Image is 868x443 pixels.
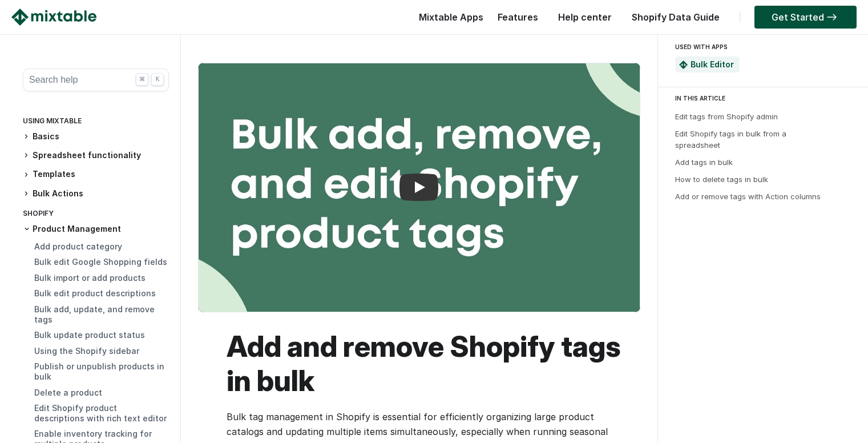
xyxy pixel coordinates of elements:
a: Bulk edit product descriptions [34,288,156,298]
img: arrow-right.svg [824,14,839,21]
div: IN THIS ARTICLE [675,93,858,103]
div: Using Mixtable [23,114,169,131]
img: Mixtable logo [11,9,96,26]
a: Add or remove tags with Action columns [675,192,821,201]
a: Bulk update product status [34,330,145,340]
a: How to delete tags in bulk [675,175,768,184]
a: Help center [552,11,617,23]
h3: Product Management [23,223,169,235]
a: Delete a product [34,388,102,397]
img: Mixtable Spreadsheet Bulk Editor App [679,61,688,69]
div: K [151,73,164,86]
a: Shopify Data Guide [626,11,725,23]
a: Add product category [34,241,122,251]
h3: Templates [23,168,169,180]
a: Bulk import or add products [34,273,146,283]
h1: Add and remove Shopify tags in bulk [227,329,623,398]
a: Edit tags from Shopify admin [675,112,778,121]
a: Publish or unpublish products in bulk [34,361,164,381]
a: Bulk edit Google Shopping fields [34,257,167,267]
a: Using the Shopify sidebar [34,346,139,356]
div: Shopify [23,207,169,223]
a: Edit Shopify tags in bulk from a spreadsheet [675,129,786,150]
a: Bulk add, update, and remove tags [34,304,155,324]
a: Bulk Editor [691,59,734,69]
h3: Spreadsheet functionality [23,150,169,162]
a: Edit Shopify product descriptions with rich text editor [34,403,167,423]
div: USED WITH APPS [675,40,846,54]
a: Get Started [754,6,857,29]
h3: Basics [23,131,169,143]
div: Mixtable Apps [413,9,483,31]
a: Add tags in bulk [675,158,733,167]
div: ⌘ [136,73,148,86]
h3: Bulk Actions [23,188,169,200]
a: Features [492,11,544,23]
button: Search help ⌘ K [23,69,169,91]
